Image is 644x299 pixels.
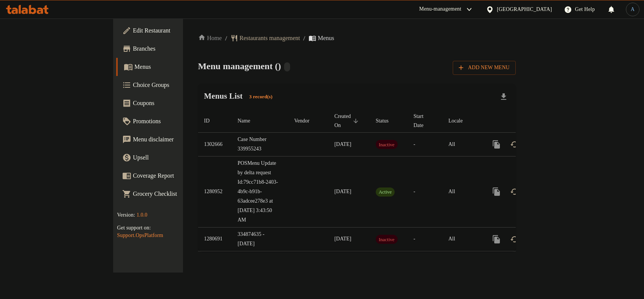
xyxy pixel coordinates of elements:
[506,135,524,153] button: Change Status
[303,34,306,43] li: /
[133,171,215,180] span: Coverage Report
[134,62,215,71] span: Menus
[334,141,351,147] span: [DATE]
[225,34,227,43] li: /
[117,232,163,238] a: Support.OpsPlatform
[334,112,361,130] span: Created On
[133,153,215,162] span: Upsell
[487,135,506,153] button: more
[204,90,277,103] h2: Menus List
[442,133,481,156] td: All
[240,34,300,43] span: Restaurants management
[376,140,398,149] span: Inactive
[407,156,442,227] td: -
[232,133,288,156] td: Case Number 339955243
[506,230,524,248] button: Change Status
[407,227,442,251] td: -
[481,110,566,133] th: Actions
[198,34,516,43] nav: breadcrumb
[116,185,221,203] a: Grocery Checklist
[133,81,215,90] span: Choice Groups
[506,183,524,201] button: Change Status
[116,58,221,76] a: Menus
[133,189,215,198] span: Grocery Checklist
[495,88,513,106] div: Export file
[204,116,220,125] span: ID
[198,61,281,71] span: Menu management ( )
[116,112,221,130] a: Promotions
[116,94,221,112] a: Coupons
[116,22,221,40] a: Edit Restaurant
[376,187,395,197] div: Active
[137,212,148,218] span: 1.0.0
[116,149,221,167] a: Upsell
[487,230,506,248] button: more
[117,212,135,218] span: Version:
[318,34,334,43] span: Menus
[116,76,221,94] a: Choice Groups
[448,116,472,125] span: Locale
[334,189,351,194] span: [DATE]
[419,5,461,14] div: Menu-management
[376,116,398,125] span: Status
[407,133,442,156] td: -
[442,156,481,227] td: All
[232,227,288,251] td: 334874635 - [DATE]
[376,235,398,244] span: Inactive
[116,130,221,149] a: Menu disclaimer
[116,167,221,185] a: Coverage Report
[116,40,221,58] a: Branches
[294,116,319,125] span: Vendor
[232,156,288,227] td: POSMenu Update by delta request Id:79cc71b8-2403-4b9c-b91b-63adcee278e3 at [DATE] 3:43:50 AM
[133,117,215,126] span: Promotions
[453,61,515,75] button: Add New Menu
[133,26,215,35] span: Edit Restaurant
[413,112,433,130] span: Start Date
[133,99,215,108] span: Coupons
[459,63,509,73] span: Add New Menu
[198,110,566,251] table: enhanced table
[133,135,215,144] span: Menu disclaimer
[133,44,215,53] span: Branches
[245,93,277,101] span: 3 record(s)
[376,187,395,196] span: Active
[631,5,635,14] span: A
[117,225,151,231] span: Get support on:
[334,236,351,242] span: [DATE]
[245,91,277,103] div: Total records count
[238,116,260,125] span: Name
[497,5,552,14] div: [GEOGRAPHIC_DATA]
[231,34,300,43] a: Restaurants management
[487,183,506,201] button: more
[442,227,481,251] td: All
